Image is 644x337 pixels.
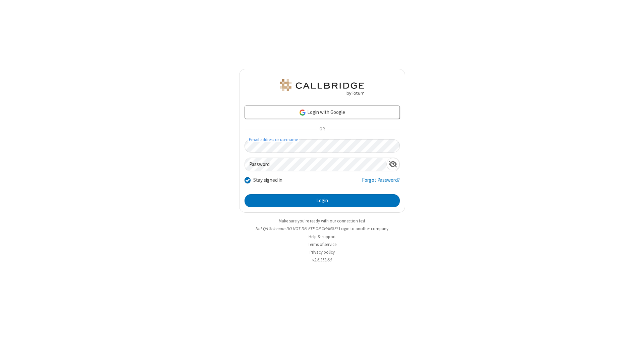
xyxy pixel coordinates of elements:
span: OR [317,125,327,134]
input: Email address or username [245,139,400,153]
a: Help & support [309,234,336,240]
label: Stay signed in [253,176,282,184]
li: v2.6.353.6d [239,257,405,263]
a: Privacy policy [310,249,335,255]
img: google-icon.png [299,109,306,116]
a: Terms of service [308,242,336,247]
a: Make sure you're ready with our connection test [279,218,365,224]
a: Login with Google [245,106,400,119]
a: Forgot Password? [362,176,400,189]
div: Show password [386,158,399,170]
img: QA Selenium DO NOT DELETE OR CHANGE [278,79,366,95]
button: Login to another company [339,225,388,232]
button: Login [245,194,400,208]
li: Not QA Selenium DO NOT DELETE OR CHANGE? [239,225,405,232]
input: Password [245,158,386,171]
